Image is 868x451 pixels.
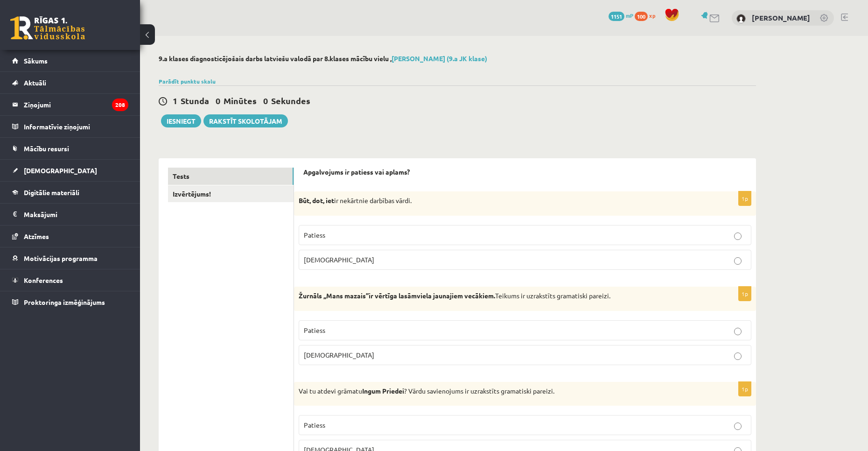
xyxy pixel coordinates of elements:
a: Proktoringa izmēģinājums [12,291,128,313]
a: Izvērtējums! [168,185,294,203]
p: 1p [738,381,751,396]
a: Ziņojumi208 [12,94,128,115]
span: Patiess [304,231,325,239]
span: Sākums [24,56,48,65]
span: 1 [173,95,177,106]
a: Sākums [12,50,128,71]
p: 1p [738,191,751,206]
span: Stunda [181,95,209,106]
a: [PERSON_NAME] (9.a JK klase) [392,54,487,63]
span: Atzīmes [24,232,49,240]
strong: Būt, dot, iet [299,196,334,204]
span: Sekundes [271,95,310,106]
a: Informatīvie ziņojumi [12,116,128,137]
span: Digitālie materiāli [24,188,79,197]
input: Patiess [734,233,742,240]
p: 1p [738,286,751,301]
span: xp [649,12,655,19]
a: Rakstīt skolotājam [203,114,288,127]
span: Mācību resursi [24,144,69,153]
span: [DEMOGRAPHIC_DATA] [304,351,374,359]
a: [DEMOGRAPHIC_DATA] [12,160,128,181]
span: [DEMOGRAPHIC_DATA] [24,166,97,175]
a: Aktuāli [12,72,128,93]
strong: Apgalvojums ir patiess vai aplams? [303,168,410,176]
h2: 9.a klases diagnosticējošais darbs latviešu valodā par 8.klases mācību vielu , [159,55,756,63]
span: Proktoringa izmēģinājums [24,298,105,306]
span: Konferences [24,276,63,284]
a: Parādīt punktu skalu [159,78,216,85]
strong: Žurnāls ,,Mans mazais’’ir vērtīga lasāmviela jaunajiem vecākiem. [299,291,495,300]
button: Iesniegt [161,114,201,127]
p: ir nekārtnie darbības vārdi. [299,196,705,205]
legend: Ziņojumi [24,94,128,115]
span: 0 [216,95,220,106]
i: 208 [112,99,128,111]
a: Atzīmes [12,225,128,247]
a: 100 xp [635,12,660,19]
a: [PERSON_NAME] [752,13,810,22]
a: Maksājumi [12,204,128,225]
strong: Ingum Priedei [362,387,404,395]
span: Patiess [304,326,325,334]
span: Minūtes [224,95,257,106]
p: Vai tu atdevi grāmatu ? Vārdu savienojums ir uzrakstīts gramatiski pareizi. [299,387,705,396]
span: 100 [635,12,648,21]
a: Mācību resursi [12,138,128,159]
input: [DEMOGRAPHIC_DATA] [734,352,742,360]
a: Konferences [12,269,128,291]
span: Aktuāli [24,78,46,87]
span: mP [626,12,633,19]
a: Tests [168,168,294,185]
span: Motivācijas programma [24,254,98,262]
a: Digitālie materiāli [12,182,128,203]
a: Rīgas 1. Tālmācības vidusskola [10,16,85,40]
span: Patiess [304,421,325,429]
legend: Informatīvie ziņojumi [24,116,128,137]
a: 1151 mP [609,12,633,19]
span: 0 [263,95,268,106]
input: Patiess [734,328,742,335]
legend: Maksājumi [24,204,128,225]
input: [DEMOGRAPHIC_DATA] [734,257,742,265]
span: 1151 [609,12,624,21]
img: Ervīns Blonskis [736,14,746,23]
span: [DEMOGRAPHIC_DATA] [304,255,374,264]
a: Motivācijas programma [12,247,128,269]
input: Patiess [734,423,742,430]
p: Teikums ir uzrakstīts gramatiski pareizi. [299,291,705,301]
